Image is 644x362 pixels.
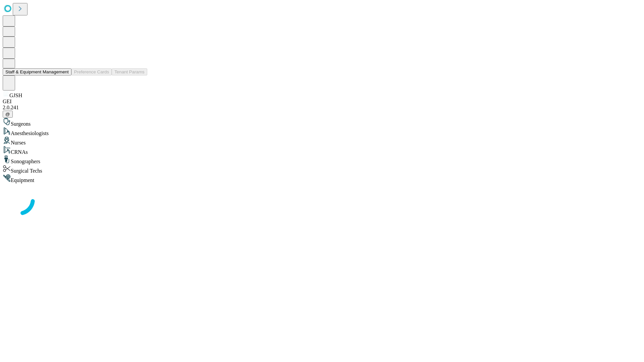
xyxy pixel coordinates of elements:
[5,112,10,117] span: @
[3,127,641,136] div: Anesthesiologists
[71,68,112,75] button: Preference Cards
[3,105,641,111] div: 2.0.241
[3,146,641,155] div: CRNAs
[3,136,641,146] div: Nurses
[3,174,641,183] div: Equipment
[3,118,641,127] div: Surgeons
[3,111,13,118] button: @
[3,165,641,174] div: Surgical Techs
[112,68,147,75] button: Tenant Params
[3,99,641,105] div: GEI
[9,93,22,98] span: GJSH
[3,155,641,165] div: Sonographers
[3,68,71,75] button: Staff & Equipment Management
